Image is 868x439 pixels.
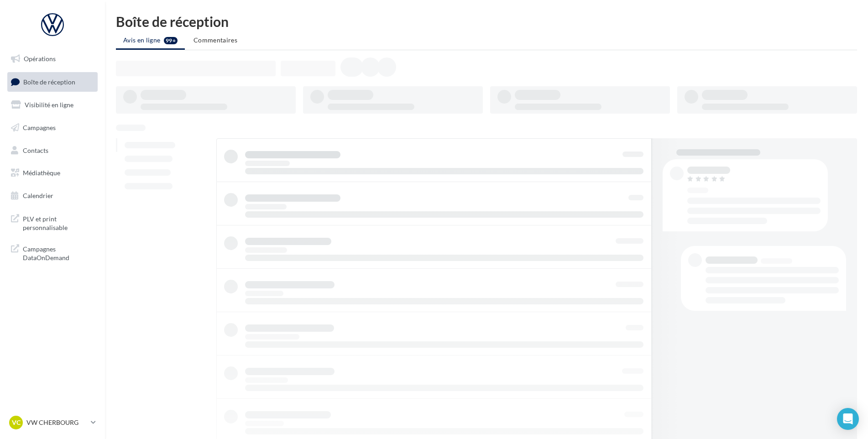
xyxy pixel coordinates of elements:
[12,418,21,427] span: VC
[24,55,56,63] span: Opérations
[5,186,99,205] a: Calendrier
[23,78,75,85] span: Boîte de réception
[193,36,237,44] span: Commentaires
[7,414,98,431] a: VC VW CHERBOURG
[23,243,94,262] span: Campagnes DataOnDemand
[5,209,99,236] a: PLV et print personnalisable
[5,72,99,92] a: Boîte de réception
[23,124,56,131] span: Campagnes
[23,146,48,154] span: Contacts
[5,163,99,183] a: Médiathèque
[23,213,94,232] span: PLV et print personnalisable
[837,408,859,430] div: Open Intercom Messenger
[116,15,857,28] div: Boîte de réception
[23,169,60,177] span: Médiathèque
[23,192,53,199] span: Calendrier
[5,239,99,266] a: Campagnes DataOnDemand
[5,141,99,160] a: Contacts
[26,418,87,427] p: VW CHERBOURG
[25,101,73,109] span: Visibilité en ligne
[5,95,99,115] a: Visibilité en ligne
[5,118,99,137] a: Campagnes
[5,49,99,68] a: Opérations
